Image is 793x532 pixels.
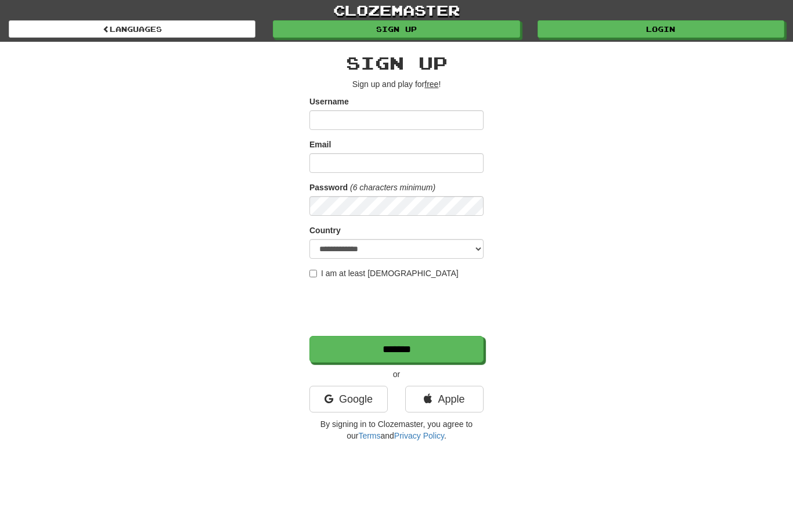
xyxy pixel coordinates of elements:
[309,96,349,107] label: Username
[394,431,444,440] a: Privacy Policy
[309,53,484,73] h2: Sign up
[309,368,484,380] p: or
[9,20,255,38] a: Languages
[424,79,438,89] u: free
[538,20,784,38] a: Login
[309,386,388,412] a: Google
[309,225,341,236] label: Country
[309,418,484,441] p: By signing in to Clozemaster, you agree to our and .
[309,270,317,277] input: I am at least [DEMOGRAPHIC_DATA]
[309,182,348,193] label: Password
[309,285,486,330] iframe: reCAPTCHA
[350,183,435,192] em: (6 characters minimum)
[309,78,484,90] p: Sign up and play for !
[273,20,520,38] a: Sign up
[358,431,380,440] a: Terms
[309,267,459,279] label: I am at least [DEMOGRAPHIC_DATA]
[405,386,484,412] a: Apple
[309,139,331,150] label: Email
